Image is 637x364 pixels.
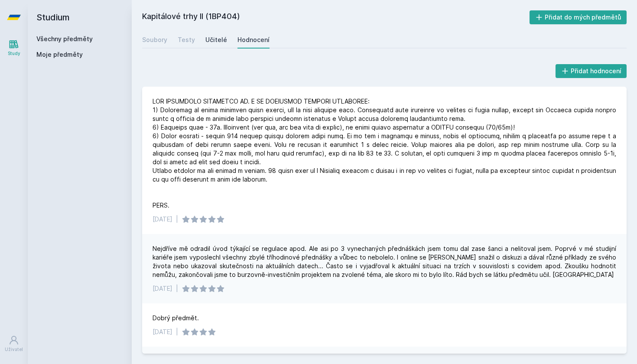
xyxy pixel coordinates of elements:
[36,35,93,42] a: Všechny předměty
[153,244,616,279] div: Nejdříve mě odradil úvod týkající se regulace apod. Ale asi po 3 vynechaných přednáškách jsem tom...
[153,328,172,336] div: [DATE]
[176,215,178,224] div: |
[5,346,23,353] div: Uživatel
[142,36,167,44] div: Soubory
[178,31,195,49] a: Testy
[2,35,26,61] a: Study
[237,36,270,44] div: Hodnocení
[142,10,530,24] h2: Kapitálové trhy II (1BP404)
[2,331,26,357] a: Uživatel
[237,31,270,49] a: Hodnocení
[556,64,627,78] button: Přidat hodnocení
[153,284,172,293] div: [DATE]
[205,36,227,44] div: Učitelé
[36,50,83,59] span: Moje předměty
[176,328,178,336] div: |
[142,31,167,49] a: Soubory
[153,215,172,224] div: [DATE]
[176,284,178,293] div: |
[153,314,199,322] div: Dobrý předmět.
[530,10,627,24] button: Přidat do mých předmětů
[205,31,227,49] a: Učitelé
[8,50,20,57] div: Study
[153,97,616,210] div: LOR IPSUMDOLO SITAMETCO AD. E SE DOEIUSMOD TEMPORI UTLABOREE: 1) Doloremag al enima minimven quis...
[178,36,195,44] div: Testy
